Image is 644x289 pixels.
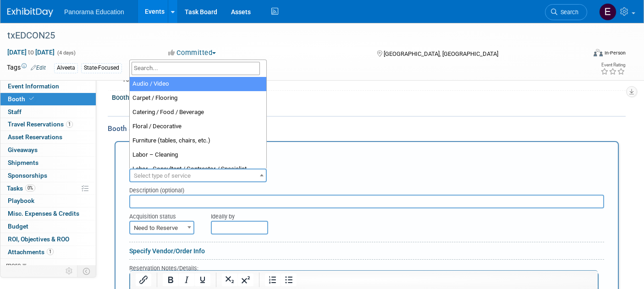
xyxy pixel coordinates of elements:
[8,172,47,179] span: Sponsorships
[134,172,191,179] span: Select type of service
[0,207,96,220] a: Misc. Expenses & Credits
[61,265,77,277] td: Personalize Event Tab Strip
[129,263,599,273] div: Reservation Notes/Details:
[0,80,96,93] a: Event Information
[130,222,193,234] span: Need to Reserve
[0,220,96,233] a: Budget
[56,50,76,56] span: (4 days)
[5,4,463,12] body: Rich Text Area. Press ALT-0 for help.
[130,105,266,120] li: Catering / Food / Beverage
[47,248,54,255] span: 1
[8,133,62,141] span: Asset Reservations
[8,146,38,153] span: Giveaways
[129,221,194,234] span: Need to Reserve
[7,48,55,56] span: [DATE] [DATE]
[7,63,46,73] td: Tags
[8,108,22,115] span: Staff
[238,273,253,286] button: Superscript
[594,49,603,56] img: Format-Inperson.png
[165,48,220,58] button: Committed
[66,121,73,128] span: 1
[81,63,122,73] div: State-Focused
[0,246,96,258] a: Attachments1
[25,185,35,191] span: 0%
[29,96,34,101] i: Booth reservation complete
[0,157,96,169] a: Shipments
[129,247,205,255] a: Specify Vendor/Order Info
[384,50,498,57] span: [GEOGRAPHIC_DATA], [GEOGRAPHIC_DATA]
[0,118,96,131] a: Travel Reservations1
[0,259,96,271] a: more
[557,9,578,16] span: Search
[130,162,266,176] li: Labor - Consultant / Contractor / Specialist
[77,265,96,277] td: Toggle Event Tabs
[129,208,197,221] div: Acquisition status
[130,77,266,91] li: Audio / Video
[129,152,604,166] div: New Booth Service
[130,91,266,105] li: Carpet / Flooring
[7,8,53,17] img: ExhibitDay
[0,233,96,245] a: ROI, Objectives & ROO
[108,124,626,134] div: Booth Services
[8,210,79,217] span: Misc. Expenses & Credits
[136,273,151,286] button: Insert/edit link
[599,3,616,21] img: External Events Calendar
[130,120,266,134] li: Floral / Decorative
[8,223,28,230] span: Budget
[222,273,237,286] button: Subscript
[129,182,604,195] div: Description (optional)
[600,63,625,67] div: Event Rating
[534,48,626,61] div: Event Format
[0,169,96,182] a: Sponsorships
[0,195,96,207] a: Playbook
[132,62,260,75] input: Search...
[163,273,178,286] button: Bold
[8,82,59,90] span: Event Information
[8,235,69,243] span: ROI, Objectives & ROO
[8,95,36,103] span: Booth
[604,49,626,56] div: In-Person
[195,273,210,286] button: Underline
[8,248,54,256] span: Attachments
[64,8,124,16] span: Panorama Education
[0,182,96,195] a: Tasks0%
[130,134,266,148] li: Furniture (tables, chairs, etc.)
[281,273,297,286] button: Bullet list
[0,144,96,156] a: Giveaways
[6,261,21,268] span: more
[31,65,46,71] a: Edit
[54,63,78,73] div: Alveeta
[0,131,96,143] a: Asset Reservations
[179,273,194,286] button: Italic
[8,120,73,128] span: Travel Reservations
[8,197,34,204] span: Playbook
[265,273,281,286] button: Numbered list
[211,208,564,221] div: Ideally by
[0,93,96,105] a: Booth
[27,49,35,56] span: to
[130,148,266,162] li: Labor – Cleaning
[112,91,626,103] div: Booth Notes:
[8,159,39,166] span: Shipments
[4,27,573,44] div: txEDCON25
[0,106,96,118] a: Staff
[7,185,35,192] span: Tasks
[545,4,587,20] a: Search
